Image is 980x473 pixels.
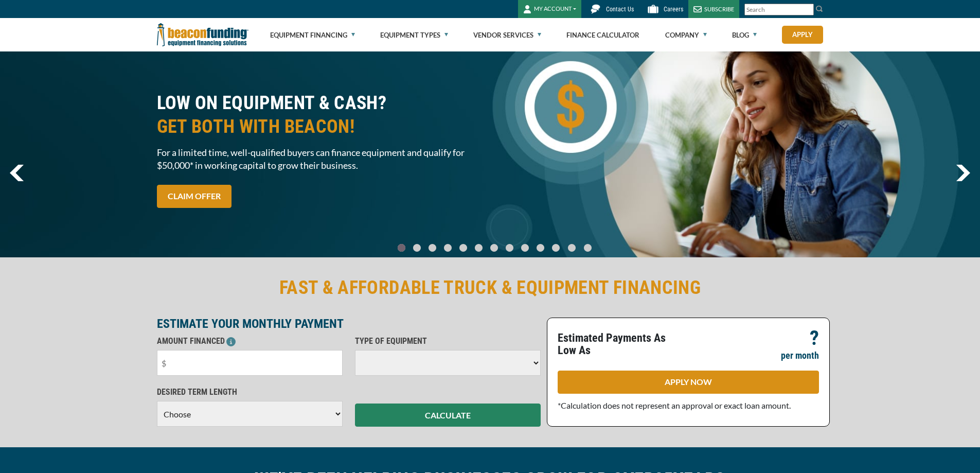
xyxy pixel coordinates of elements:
h2: FAST & AFFORDABLE TRUCK & EQUIPMENT FINANCING [157,276,824,300]
p: TYPE OF EQUIPMENT [355,335,541,347]
span: *Calculation does not represent an approval or exact loan amount. [558,400,791,410]
a: Equipment Types [380,19,448,51]
a: next [956,165,970,181]
a: Go To Slide 1 [411,243,423,252]
a: Go To Slide 12 [581,243,594,252]
p: AMOUNT FINANCED [157,335,343,347]
a: Go To Slide 11 [565,243,578,252]
span: GET BOTH WITH BEACON! [157,115,484,138]
input: $ [157,350,343,376]
a: APPLY NOW [558,371,819,394]
a: Company [665,19,707,51]
p: ? [810,332,819,344]
a: Go To Slide 4 [457,243,469,252]
a: Vendor Services [473,19,541,51]
a: Go To Slide 5 [472,243,485,252]
span: Contact Us [606,6,634,13]
a: Apply [782,26,823,44]
a: Blog [732,19,757,51]
a: Go To Slide 6 [488,243,500,252]
a: Equipment Financing [270,19,355,51]
a: Clear search text [803,6,811,14]
img: Search [815,5,824,13]
a: Go To Slide 10 [549,243,562,252]
p: DESIRED TERM LENGTH [157,386,343,398]
a: Go To Slide 8 [519,243,531,252]
a: Go To Slide 3 [441,243,454,252]
p: Estimated Payments As Low As [558,332,682,357]
img: Left Navigator [10,165,24,181]
button: CALCULATE [355,404,541,427]
h2: LOW ON EQUIPMENT & CASH? [157,91,484,138]
a: Finance Calculator [566,19,639,51]
img: Beacon Funding Corporation logo [157,18,248,51]
p: ESTIMATE YOUR MONTHLY PAYMENT [157,318,541,330]
p: per month [781,349,819,362]
a: CLAIM OFFER [157,185,231,208]
a: Go To Slide 0 [395,243,407,252]
a: previous [10,165,24,181]
span: For a limited time, well-qualified buyers can finance equipment and qualify for $50,000* in worki... [157,146,484,172]
span: Careers [664,6,683,13]
a: Go To Slide 2 [426,243,438,252]
a: Go To Slide 9 [534,243,546,252]
img: Right Navigator [956,165,970,181]
a: Go To Slide 7 [503,243,515,252]
input: Search [744,4,814,15]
